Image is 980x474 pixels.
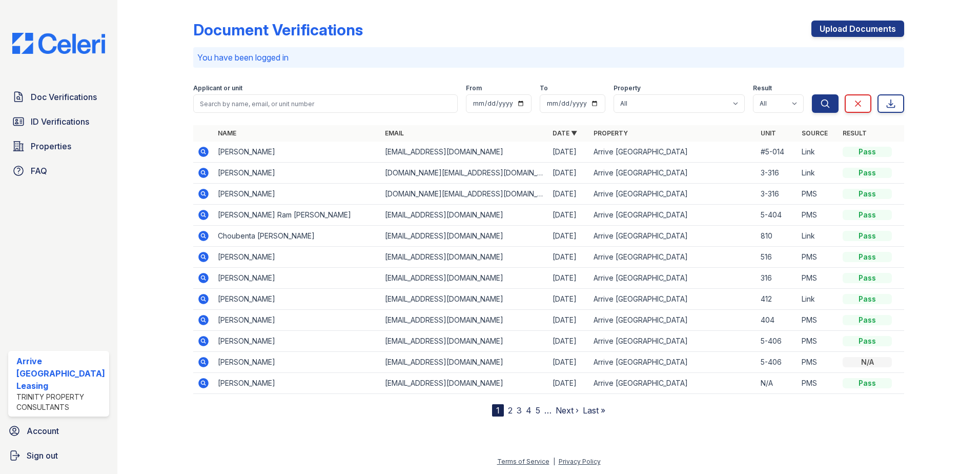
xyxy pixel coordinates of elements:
[843,168,892,178] div: Pass
[385,129,404,137] a: Email
[548,289,589,310] td: [DATE]
[497,458,549,465] a: Terms of Service
[798,142,839,163] td: Link
[31,91,97,103] span: Doc Verifications
[798,268,839,289] td: PMS
[548,310,589,331] td: [DATE]
[589,142,757,163] td: Arrive [GEOGRAPHIC_DATA]
[843,273,892,283] div: Pass
[757,163,798,184] td: 3-316
[757,268,798,289] td: 316
[843,210,892,220] div: Pass
[843,315,892,325] div: Pass
[757,142,798,163] td: #5-014
[548,247,589,268] td: [DATE]
[27,449,58,462] span: Sign out
[798,352,839,373] td: PMS
[798,310,839,331] td: PMS
[214,205,381,226] td: [PERSON_NAME] Ram [PERSON_NAME]
[381,226,548,247] td: [EMAIL_ADDRESS][DOMAIN_NAME]
[381,142,548,163] td: [EMAIL_ADDRESS][DOMAIN_NAME]
[381,310,548,331] td: [EMAIL_ADDRESS][DOMAIN_NAME]
[214,247,381,268] td: [PERSON_NAME]
[594,129,628,137] a: Property
[536,405,540,416] a: 5
[757,205,798,226] td: 5-404
[8,87,109,107] a: Doc Verifications
[548,142,589,163] td: [DATE]
[843,294,892,304] div: Pass
[757,331,798,352] td: 5-406
[4,445,113,466] a: Sign out
[589,163,757,184] td: Arrive [GEOGRAPHIC_DATA]
[589,247,757,268] td: Arrive [GEOGRAPHIC_DATA]
[8,136,109,156] a: Properties
[843,231,892,241] div: Pass
[548,373,589,394] td: [DATE]
[214,331,381,352] td: [PERSON_NAME]
[31,115,89,128] span: ID Verifications
[548,352,589,373] td: [DATE]
[214,310,381,331] td: [PERSON_NAME]
[798,289,839,310] td: Link
[761,129,776,137] a: Unit
[381,184,548,205] td: [DOMAIN_NAME][EMAIL_ADDRESS][DOMAIN_NAME]
[843,336,892,346] div: Pass
[214,352,381,373] td: [PERSON_NAME]
[16,392,105,412] div: Trinity Property Consultants
[553,458,555,465] div: |
[8,161,109,181] a: FAQ
[753,84,772,92] label: Result
[214,226,381,247] td: Choubenta [PERSON_NAME]
[583,405,605,416] a: Last »
[843,147,892,157] div: Pass
[381,352,548,373] td: [EMAIL_ADDRESS][DOMAIN_NAME]
[548,331,589,352] td: [DATE]
[811,21,904,37] a: Upload Documents
[381,205,548,226] td: [EMAIL_ADDRESS][DOMAIN_NAME]
[843,378,892,388] div: Pass
[214,142,381,163] td: [PERSON_NAME]
[556,405,579,416] a: Next ›
[559,458,601,465] a: Privacy Policy
[798,226,839,247] td: Link
[381,268,548,289] td: [EMAIL_ADDRESS][DOMAIN_NAME]
[548,184,589,205] td: [DATE]
[16,355,105,392] div: Arrive [GEOGRAPHIC_DATA] Leasing
[517,405,522,416] a: 3
[31,140,71,152] span: Properties
[614,84,641,92] label: Property
[843,189,892,199] div: Pass
[31,165,47,177] span: FAQ
[589,226,757,247] td: Arrive [GEOGRAPHIC_DATA]
[757,352,798,373] td: 5-406
[757,289,798,310] td: 412
[4,421,113,441] a: Account
[589,184,757,205] td: Arrive [GEOGRAPHIC_DATA]
[589,205,757,226] td: Arrive [GEOGRAPHIC_DATA]
[214,373,381,394] td: [PERSON_NAME]
[381,163,548,184] td: [DOMAIN_NAME][EMAIL_ADDRESS][DOMAIN_NAME]
[381,247,548,268] td: [EMAIL_ADDRESS][DOMAIN_NAME]
[798,331,839,352] td: PMS
[197,51,901,64] p: You have been logged in
[589,310,757,331] td: Arrive [GEOGRAPHIC_DATA]
[381,373,548,394] td: [EMAIL_ADDRESS][DOMAIN_NAME]
[757,247,798,268] td: 516
[553,129,577,137] a: Date ▼
[802,129,828,137] a: Source
[589,352,757,373] td: Arrive [GEOGRAPHIC_DATA]
[589,289,757,310] td: Arrive [GEOGRAPHIC_DATA]
[214,268,381,289] td: [PERSON_NAME]
[548,268,589,289] td: [DATE]
[548,163,589,184] td: [DATE]
[214,184,381,205] td: [PERSON_NAME]
[757,184,798,205] td: 3-316
[757,310,798,331] td: 404
[798,184,839,205] td: PMS
[589,373,757,394] td: Arrive [GEOGRAPHIC_DATA]
[526,405,532,416] a: 4
[548,226,589,247] td: [DATE]
[214,163,381,184] td: [PERSON_NAME]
